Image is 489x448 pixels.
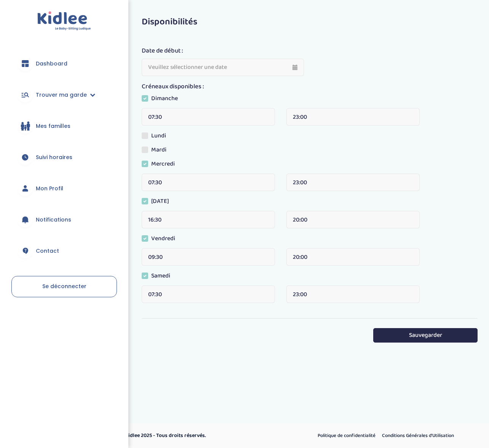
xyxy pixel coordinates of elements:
span: Notifications [36,216,71,224]
label: Mardi [142,145,172,157]
h3: Disponibilités [142,17,478,27]
a: Se déconnecter [11,276,117,297]
a: Contact [11,237,117,265]
span: Se déconnecter [42,282,86,290]
span: Mes familles [36,122,70,130]
a: Trouver ma garde [11,81,117,108]
input: Veuillez sélectionner une date [142,59,304,76]
span: Trouver ma garde [36,91,87,99]
label: Créneaux disponibles : [142,82,204,92]
img: logo.svg [37,11,91,31]
span: Suivi horaires [36,153,72,161]
span: Contact [36,247,59,255]
a: Mon Profil [11,175,117,202]
label: Dimanche [142,94,184,105]
label: Date de début : [142,46,183,56]
button: Sauvegarder [373,328,478,342]
label: Mercredi [142,159,181,171]
span: Dashboard [36,60,67,68]
a: Notifications [11,206,117,233]
label: Samedi [142,271,176,283]
label: Lundi [142,131,172,143]
p: © Kidlee 2025 - Tous droits réservés. [120,432,277,440]
a: Mes familles [11,112,117,140]
label: [DATE] [142,197,175,208]
span: Mon Profil [36,185,63,193]
label: Vendredi [142,234,181,246]
a: Politique de confidentialité [315,431,378,441]
a: Conditions Générales d’Utilisation [379,431,457,441]
a: Dashboard [11,50,117,77]
a: Suivi horaires [11,143,117,171]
